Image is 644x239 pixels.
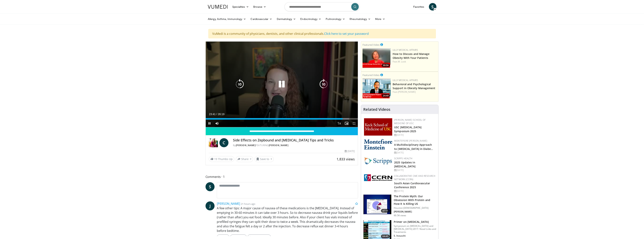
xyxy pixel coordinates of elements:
[217,202,240,206] a: [PERSON_NAME]
[343,120,350,127] button: Enable picture-in-picture mode
[209,113,216,116] span: 23:41
[394,194,436,206] h3: The Protein Myth: Our Obsession With Protein and How It Is Killing US
[363,43,380,46] small: Featured Video
[248,15,274,23] a: Cardiovascular
[298,15,323,23] a: Endocrinology
[363,73,380,77] small: Featured Video
[206,182,215,191] a: S
[364,139,392,149] img: b0142b4c-93a1-4b58-8f91-5265c282693c.png.150x105_q85_autocrop_double_scale_upscale_version-0.2.png
[347,15,373,23] a: Rheumatology
[217,206,358,233] p: A few other tips: A major cause of nausea of these medications is the [MEDICAL_DATA]. Instead of ...
[394,174,435,181] a: Collaborative CME and Research Network (CCRN)
[364,174,392,181] img: a04ee3ba-8487-4636-b0fb-5e8d268f3737.png.150x105_q85_autocrop_double_scale_upscale_version-0.2.png
[335,120,343,127] button: Playback Rate
[252,236,254,238] span: 4
[209,156,234,162] a: 19 Thumbs Up
[206,174,358,179] span: Comments 1
[363,79,391,98] a: 24:49
[394,143,433,150] a: A Multidisciplinary Approach to [MEDICAL_DATA] in Diabe…
[382,64,390,67] span: 30:56
[394,157,412,160] a: Scripps Health
[394,234,436,237] p: S. Inzucchi
[284,2,360,11] input: Search topics, interventions
[394,161,416,168] a: 2025 Updates in [MEDICAL_DATA]
[363,48,391,68] a: 30:56
[394,139,427,142] a: Montefiore [PERSON_NAME]
[230,3,251,11] a: Specialties
[429,3,436,11] a: S
[241,202,255,206] small: 21 hours ago
[206,15,248,23] a: Allergy, Asthma, Immunology
[393,48,418,52] a: Lilly Medical Affairs
[269,144,289,147] a: [PERSON_NAME]
[213,120,221,127] button: Mute
[394,125,422,133] a: USC [MEDICAL_DATA] Symposium 2025
[208,29,436,38] div: VuMedi is a community of physicians, dentists, and other clinical professionals.
[345,149,355,153] div: [DATE]
[363,194,436,217] a: 47:11 The Protein Myth: Our Obsession With Protein and How It Is Killing US Houston [DEMOGRAPHIC_...
[206,42,358,127] video-js: Video Player
[394,214,406,217] p: 90.5K views
[382,94,390,97] span: 24:49
[219,138,228,147] a: C
[394,181,430,189] a: South Asian Cardiovascular Conference 2025
[251,3,268,11] a: Browse
[373,15,387,23] a: More
[394,220,436,224] h3: Primer on [MEDICAL_DATA]
[216,113,217,116] span: /
[398,90,416,93] a: [PERSON_NAME]
[394,225,436,234] p: Symposium on [MEDICAL_DATA] and [MEDICAL_DATA] 2017: Novel Links and Treatments
[275,15,298,23] a: Dermatology
[394,118,426,125] a: [PERSON_NAME] School of Medicine of USC
[393,60,437,63] div: Feat.
[394,210,436,213] p: [PERSON_NAME]
[214,157,217,161] span: 19
[233,144,355,147] div: By FEATURING
[236,144,256,147] a: [PERSON_NAME]
[323,15,347,23] a: Pulmonology
[394,133,435,137] div: [DATE]
[255,156,274,162] button: Save to
[394,206,436,209] p: Houston [DEMOGRAPHIC_DATA]
[206,201,215,210] a: J
[236,156,253,162] button: Share
[218,113,224,116] span: 26:19
[393,52,429,60] a: How to Discuss and Manage Obesity With Your Patients
[206,118,358,120] div: Progress Bar
[206,120,213,127] button: Pause
[381,234,390,238] span: 64:45
[209,138,218,147] img: Dr. Carolynn Francavilla
[381,209,390,213] span: 47:11
[393,82,435,90] a: Behavioral and Psychological Support in Obesity Management
[394,151,435,154] div: [DATE]
[411,3,427,11] a: Favorites
[337,157,355,161] span: 1,833 views
[363,48,391,68] img: c98a6a29-1ea0-4bd5-8cf5-4d1e188984a7.png.150x105_q85_crop-smart_upscale.png
[324,32,369,36] a: Click here to set your password
[364,157,392,165] img: c9f2b0b7-b02a-4276-a72a-b0cbb4230bc1.jpg.150x105_q85_autocrop_double_scale_upscale_version-0.2.jpg
[394,189,435,193] div: [DATE]
[233,138,355,142] h4: Side Effects on Zepbound and [MEDICAL_DATA] Tips and Tricks
[363,79,391,98] img: ba3304f6-7838-4e41-9c0f-2e31ebde6754.png.150x105_q85_crop-smart_upscale.png
[363,107,390,112] h4: Related Videos
[394,168,435,172] div: [DATE]
[398,60,406,63] a: M. Look
[363,195,391,214] img: b7b8b05e-5021-418b-a89a-60a270e7cf82.150x105_q85_crop-smart_upscale.jpg
[393,79,418,82] a: Lilly Medical Affairs
[350,120,358,127] button: Fullscreen
[208,5,228,9] img: VuMedi Logo
[364,118,392,136] img: 7b941f1f-d101-407a-8bfa-07bd47db01ba.png.150x105_q85_autocrop_double_scale_upscale_version-0.2.jpg
[393,90,437,94] div: Feat.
